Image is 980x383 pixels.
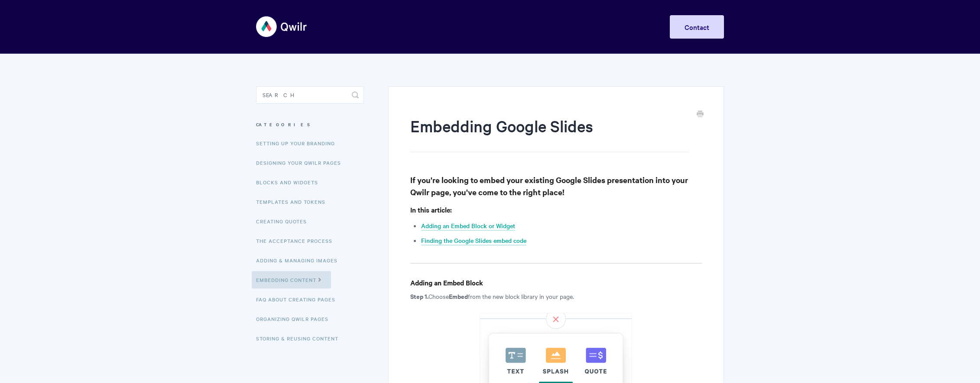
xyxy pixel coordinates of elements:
h3: Categories [256,117,364,132]
a: Finding the Google Slides embed code [421,236,526,246]
a: Contact [670,15,724,39]
a: Designing Your Qwilr Pages [256,154,347,171]
h4: Adding an Embed Block [410,277,702,288]
a: Organizing Qwilr Pages [256,310,335,327]
img: Qwilr Help Center [256,10,308,43]
a: Templates and Tokens [256,193,332,210]
h4: In this article: [410,204,702,215]
a: FAQ About Creating Pages [256,291,342,308]
a: Adding & Managing Images [256,252,344,269]
a: Setting up your Branding [256,134,341,152]
a: Adding an Embed Block or Widget [421,221,515,231]
h3: If you're looking to embed your existing Google Slides presentation into your Qwilr page, you've ... [410,174,702,198]
a: The Acceptance Process [256,232,339,249]
a: Creating Quotes [256,213,313,230]
input: Search [256,86,364,104]
a: Storing & Reusing Content [256,330,345,347]
strong: Step 1. [410,291,428,301]
h1: Embedding Google Slides [410,115,689,152]
a: Print this Article [697,110,704,119]
a: Blocks and Widgets [256,173,325,191]
strong: Embed [449,291,468,301]
a: Embedding Content [252,271,331,288]
p: Choose from the new block library in your page. [410,291,702,301]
